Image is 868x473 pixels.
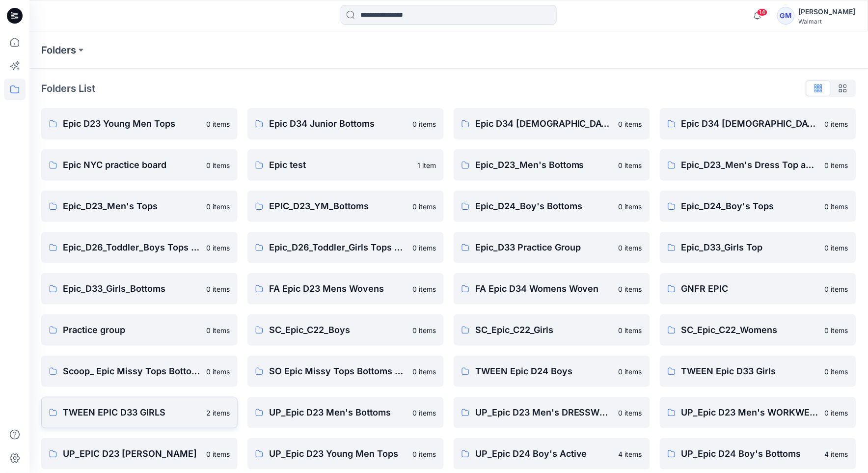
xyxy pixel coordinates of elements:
div: Walmart [799,18,856,25]
a: UP_Epic D23 Men's DRESSWEAR0 items [454,397,650,428]
p: SO Epic Missy Tops Bottoms Dress [269,364,407,378]
a: FA Epic D34 Womens Woven0 items [454,273,650,305]
div: GM [777,7,795,25]
p: Epic test [269,158,411,172]
a: SO Epic Missy Tops Bottoms Dress0 items [247,356,444,387]
a: TWEEN Epic D33 Girls0 items [660,356,856,387]
p: 0 items [619,366,642,377]
p: 2 items [206,408,230,418]
p: 0 items [619,408,642,418]
p: 0 items [412,284,436,294]
p: Epic_D26_Toddler_Girls Tops & Bottoms [269,241,407,254]
a: Epic_D33_Girls Top0 items [660,232,856,263]
p: Epic D23 Young Men Tops [63,117,200,131]
a: SC_Epic_C22_Boys0 items [247,314,444,346]
p: 0 items [412,408,436,418]
a: Epic_D26_Toddler_Boys Tops & Bottoms0 items [41,232,238,263]
p: SC_Epic_C22_Womens [681,323,819,337]
p: 0 items [206,160,230,170]
p: TWEEN Epic D33 Girls [681,364,819,378]
p: 0 items [825,408,848,418]
p: Epic NYC practice board [63,158,200,172]
p: 0 items [412,449,436,459]
p: 0 items [412,243,436,253]
a: GNFR EPIC0 items [660,273,856,305]
p: SC_Epic_C22_Girls [475,323,613,337]
p: 0 items [619,201,642,212]
p: Epic_D23_Men's Tops [63,199,200,213]
p: Epic D34 [DEMOGRAPHIC_DATA] Bottoms [475,117,613,131]
p: TWEEN Epic D24 Boys [475,364,613,378]
a: UP_EPIC D23 [PERSON_NAME]0 items [41,438,238,470]
p: FA Epic D34 Womens Woven [475,282,613,296]
p: UP_Epic D23 Men's WORKWEAR [681,406,819,419]
a: UP_Epic D23 Men's Bottoms0 items [247,397,444,428]
p: 0 items [206,449,230,459]
p: EPIC_D23_YM_Bottoms [269,199,407,213]
p: 0 items [412,325,436,335]
a: Epic D34 Junior Bottoms0 items [247,108,444,139]
a: Epic D34 [DEMOGRAPHIC_DATA] Tops0 items [660,108,856,139]
p: Epic_D24_Boy's Tops [681,199,819,213]
a: Epic NYC practice board0 items [41,149,238,181]
a: Epic_D33 Practice Group0 items [454,232,650,263]
p: Epic D34 Junior Bottoms [269,117,407,131]
a: Epic_D23_Men's Bottoms0 items [454,149,650,181]
a: UP_Epic D24 Boy's Active4 items [454,438,650,470]
a: Epic_D24_Boy's Tops0 items [660,191,856,222]
a: TWEEN Epic D24 Boys0 items [454,356,650,387]
a: Practice group0 items [41,314,238,346]
a: Folders [41,43,76,57]
p: Epic_D33 Practice Group [475,241,613,254]
p: Epic_D23_Men's Dress Top and Bottoms [681,158,819,172]
p: Practice group [63,323,200,337]
a: EPIC_D23_YM_Bottoms0 items [247,191,444,222]
p: 0 items [825,119,848,129]
p: 0 items [206,325,230,335]
p: 0 items [619,119,642,129]
p: 0 items [825,243,848,253]
p: 0 items [825,284,848,294]
p: Epic_D24_Boy's Bottoms [475,199,613,213]
a: Epic_D23_Men's Dress Top and Bottoms0 items [660,149,856,181]
p: 0 items [825,201,848,212]
p: Epic_D33_Girls_Bottoms [63,282,200,296]
p: 0 items [206,243,230,253]
p: 0 items [206,201,230,212]
p: 0 items [206,284,230,294]
p: 0 items [619,160,642,170]
p: 0 items [412,201,436,212]
p: Epic D34 [DEMOGRAPHIC_DATA] Tops [681,117,819,131]
p: Epic_D26_Toddler_Boys Tops & Bottoms [63,241,200,254]
span: 14 [757,8,768,16]
p: 0 items [619,243,642,253]
div: [PERSON_NAME] [799,6,856,18]
a: SC_Epic_C22_Womens0 items [660,314,856,346]
a: Epic test1 item [247,149,444,181]
p: Scoop_ Epic Missy Tops Bottoms Dress [63,364,200,378]
a: Epic_D23_Men's Tops0 items [41,191,238,222]
a: UP_Epic D23 Young Men Tops0 items [247,438,444,470]
p: UP_Epic D24 Boy's Bottoms [681,447,819,461]
p: SC_Epic_C22_Boys [269,323,407,337]
a: Epic D23 Young Men Tops0 items [41,108,238,139]
p: 0 items [825,366,848,377]
p: UP_EPIC D23 [PERSON_NAME] [63,447,200,461]
p: 0 items [412,119,436,129]
p: FA Epic D23 Mens Wovens [269,282,407,296]
p: UP_Epic D23 Young Men Tops [269,447,407,461]
p: Epic_D23_Men's Bottoms [475,158,613,172]
p: 0 items [412,366,436,377]
p: 0 items [825,160,848,170]
p: 4 items [825,449,848,459]
p: Epic_D33_Girls Top [681,241,819,254]
p: 0 items [619,284,642,294]
a: Epic D34 [DEMOGRAPHIC_DATA] Bottoms0 items [454,108,650,139]
a: Epic_D33_Girls_Bottoms0 items [41,273,238,305]
a: UP_Epic D24 Boy's Bottoms4 items [660,438,856,470]
a: Epic_D24_Boy's Bottoms0 items [454,191,650,222]
p: 0 items [619,325,642,335]
p: 4 items [619,449,642,459]
p: Folders List [41,81,95,96]
a: FA Epic D23 Mens Wovens0 items [247,273,444,305]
